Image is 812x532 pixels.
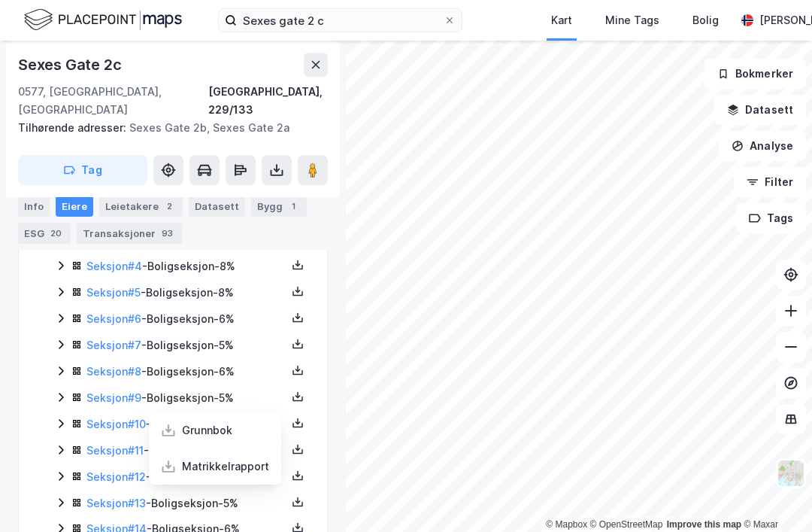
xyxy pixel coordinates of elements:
div: ESG [18,223,71,244]
div: - Boligseksjon - 8% [86,284,286,302]
div: Grunnbok [182,421,232,439]
div: 1 [286,199,301,214]
div: Info [18,196,50,217]
div: Matrikkelrapport [182,458,269,476]
div: 20 [47,226,65,241]
button: Analyse [719,131,806,161]
a: OpenStreetMap [590,519,663,530]
div: [GEOGRAPHIC_DATA], 229/133 [208,83,328,119]
a: Mapbox [546,519,587,530]
iframe: Chat Widget [737,460,812,532]
a: Seksjon#5 [86,286,141,299]
div: 0577, [GEOGRAPHIC_DATA], [GEOGRAPHIC_DATA] [18,83,208,119]
img: logo.f888ab2527a4732fd821a326f86c7f29.svg [24,7,182,33]
div: - Boligseksjon - 5% [86,494,286,512]
a: Seksjon#7 [86,339,141,351]
button: Tag [18,155,147,185]
button: Bokmerker [704,59,806,89]
button: Datasett [714,95,806,125]
div: Sexes Gate 2b, Sexes Gate 2a [18,119,316,137]
button: Filter [734,167,806,197]
div: Bolig [692,11,719,29]
div: - Boligseksjon - 6% [86,415,286,433]
div: - Boligseksjon - 5% [86,389,286,407]
div: Kontrollprogram for chat [737,460,812,532]
div: 93 [159,226,176,241]
input: Søk på adresse, matrikkel, gårdeiere, leietakere eller personer [237,9,444,32]
a: Seksjon#8 [86,365,141,378]
div: Eiere [56,196,93,217]
a: Seksjon#4 [86,260,142,272]
a: Seksjon#10 [86,418,146,430]
a: Seksjon#13 [86,497,146,509]
a: Seksjon#6 [86,312,141,325]
div: - Boligseksjon - 5% [86,336,286,354]
div: Mine Tags [605,11,659,29]
img: Z [777,459,805,488]
a: Seksjon#11 [86,444,144,457]
div: Transaksjoner [77,223,182,244]
div: Bygg [251,196,307,217]
button: Tags [736,203,806,233]
div: 2 [162,199,177,214]
div: - Boligseksjon - 8% [86,257,286,275]
div: - Boligseksjon - 6% [86,363,286,381]
div: Kart [551,11,572,29]
div: - Boligseksjon - 6% [86,468,286,486]
div: - Boligseksjon - 5% [86,442,286,460]
div: Leietakere [99,196,183,217]
div: Sexes Gate 2c [18,53,124,77]
div: Datasett [189,196,245,217]
span: Tilhørende adresser: [18,121,129,134]
a: Seksjon#9 [86,391,141,404]
a: Improve this map [667,519,741,530]
div: - Boligseksjon - 6% [86,310,286,328]
a: Seksjon#12 [86,470,146,483]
